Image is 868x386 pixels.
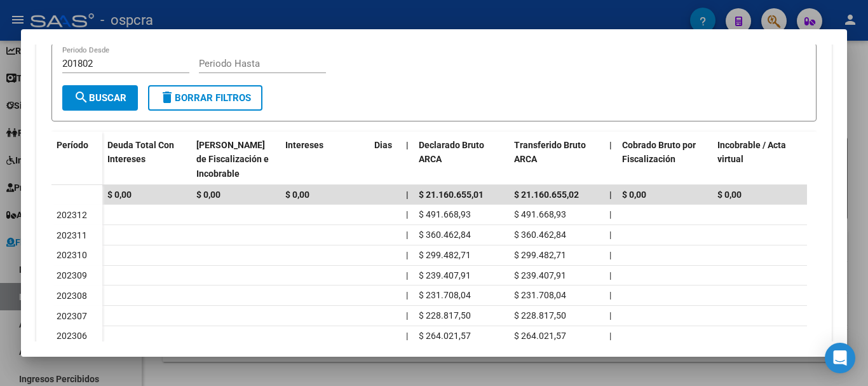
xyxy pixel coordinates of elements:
[609,331,611,341] span: |
[514,190,579,200] span: $ 21.160.655,02
[196,190,220,200] span: $ 0,00
[514,250,566,260] span: $ 299.482,71
[419,250,471,260] span: $ 299.482,71
[159,90,175,105] mat-icon: delete
[57,331,87,341] span: 202306
[609,290,611,300] span: |
[419,270,471,280] span: $ 239.407,91
[406,190,409,200] span: |
[609,230,611,240] span: |
[285,140,323,150] span: Intereses
[74,92,126,104] span: Buscar
[609,190,612,200] span: |
[609,250,611,260] span: |
[617,132,712,188] datatable-header-cell: Cobrado Bruto por Fiscalización
[369,132,401,188] datatable-header-cell: Dias
[509,132,604,188] datatable-header-cell: Transferido Bruto ARCA
[825,343,855,373] div: Open Intercom Messenger
[285,190,309,200] span: $ 0,00
[419,230,471,240] span: $ 360.462,84
[419,209,471,219] span: $ 491.668,93
[102,132,191,188] datatable-header-cell: Deuda Total Con Intereses
[107,140,174,165] span: Deuda Total Con Intereses
[57,291,87,301] span: 202308
[609,310,611,321] span: |
[514,270,566,280] span: $ 239.407,91
[62,85,138,111] button: Buscar
[514,290,566,300] span: $ 231.708,04
[622,140,696,165] span: Cobrado Bruto por Fiscalización
[514,209,566,219] span: $ 491.668,93
[74,90,89,105] mat-icon: search
[406,270,408,280] span: |
[57,140,88,150] span: Período
[419,290,471,300] span: $ 231.708,04
[406,140,409,150] span: |
[712,132,808,188] datatable-header-cell: Incobrable / Acta virtual
[107,190,132,200] span: $ 0,00
[514,140,586,165] span: Transferido Bruto ARCA
[414,132,509,188] datatable-header-cell: Declarado Bruto ARCA
[406,290,408,300] span: |
[280,132,369,188] datatable-header-cell: Intereses
[419,140,484,165] span: Declarado Bruto ARCA
[419,310,471,321] span: $ 228.817,50
[406,331,408,341] span: |
[419,190,484,200] span: $ 21.160.655,01
[419,331,471,341] span: $ 264.021,57
[604,132,617,188] datatable-header-cell: |
[406,310,408,321] span: |
[57,210,87,220] span: 202312
[406,250,408,260] span: |
[148,85,262,111] button: Borrar Filtros
[406,230,408,240] span: |
[514,310,566,321] span: $ 228.817,50
[196,140,269,179] span: [PERSON_NAME] de Fiscalización e Incobrable
[191,132,280,188] datatable-header-cell: Deuda Bruta Neto de Fiscalización e Incobrable
[514,230,566,240] span: $ 360.462,84
[514,331,566,341] span: $ 264.021,57
[374,140,392,150] span: Dias
[401,132,414,188] datatable-header-cell: |
[51,132,102,185] datatable-header-cell: Período
[57,270,87,280] span: 202309
[717,190,742,200] span: $ 0,00
[622,190,646,200] span: $ 0,00
[609,209,611,219] span: |
[159,92,251,104] span: Borrar Filtros
[57,230,87,240] span: 202311
[406,209,408,219] span: |
[717,140,786,165] span: Incobrable / Acta virtual
[609,270,611,280] span: |
[57,311,87,321] span: 202307
[609,140,612,150] span: |
[57,250,87,260] span: 202310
